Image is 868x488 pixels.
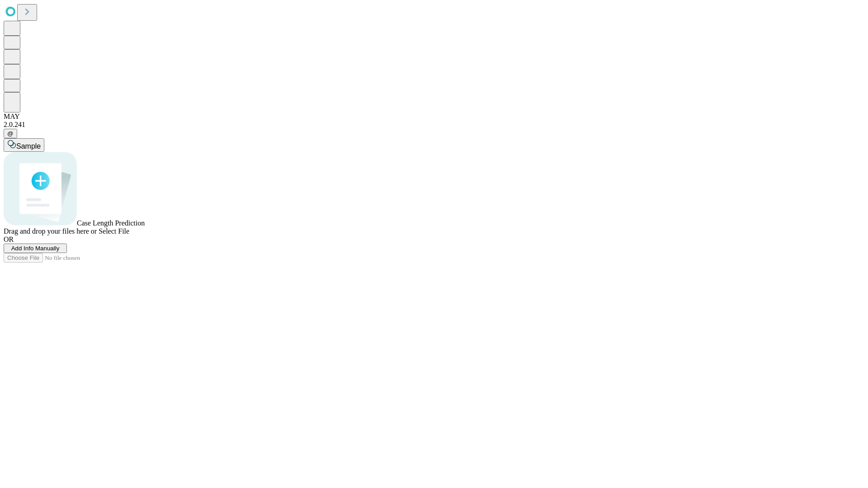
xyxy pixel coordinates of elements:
span: OR [4,235,14,243]
span: @ [7,130,14,137]
div: MAY [4,113,864,121]
button: Add Info Manually [4,244,67,253]
button: Sample [4,138,44,152]
span: Case Length Prediction [77,219,145,227]
span: Drag and drop your files here or [4,227,97,235]
span: Select File [99,227,129,235]
span: Add Info Manually [11,245,60,252]
span: Sample [16,142,41,150]
button: @ [4,129,17,138]
div: 2.0.241 [4,121,864,129]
